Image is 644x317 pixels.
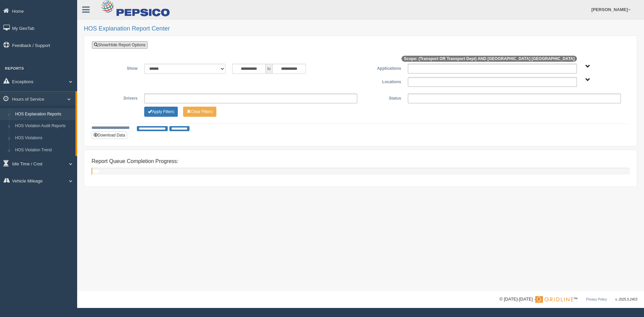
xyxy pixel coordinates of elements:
[97,94,141,102] label: Drivers
[361,77,405,85] label: Locations
[12,132,75,144] a: HOS Violations
[183,107,216,117] button: Change Filter Options
[92,158,630,164] h4: Report Queue Completion Progress:
[499,296,637,303] div: © [DATE]-[DATE] - ™
[144,107,178,117] button: Change Filter Options
[535,296,573,303] img: Gridline
[12,120,75,132] a: HOS Violation Audit Reports
[92,131,127,139] button: Download Data
[266,64,272,74] span: to
[84,25,637,32] h2: HOS Explanation Report Center
[361,64,405,72] label: Applications
[12,108,75,120] a: HOS Explanation Reports
[361,94,405,102] label: Status
[401,56,577,62] span: Scope: (Transport OR Transport Dept) AND [GEOGRAPHIC_DATA] [GEOGRAPHIC_DATA]
[615,298,637,301] span: v. 2025.5.2403
[97,64,141,72] label: Show
[586,298,607,301] a: Privacy Policy
[12,144,75,156] a: HOS Violation Trend
[92,41,148,49] a: Show/Hide Report Options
